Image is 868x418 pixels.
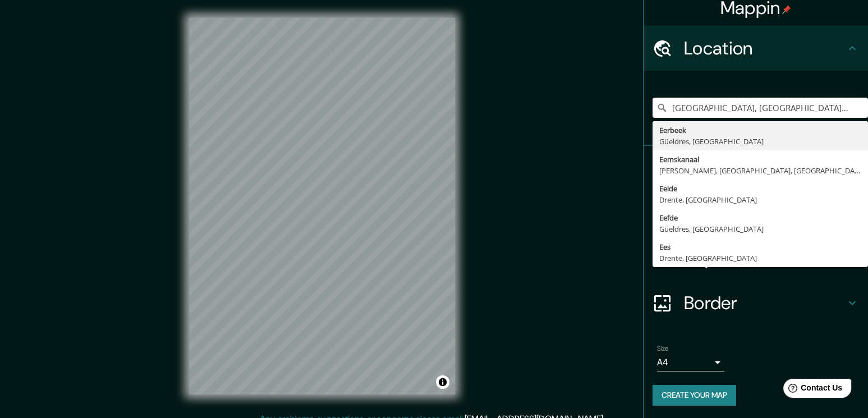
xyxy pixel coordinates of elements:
div: Eemskanaal [659,154,861,165]
label: Size [657,344,669,353]
div: Pins [644,146,868,191]
div: [PERSON_NAME], [GEOGRAPHIC_DATA], [GEOGRAPHIC_DATA] [659,165,861,176]
input: Pick your city or area [653,98,868,118]
h4: Location [684,37,846,59]
div: Eelde [659,183,861,194]
div: Güeldres, [GEOGRAPHIC_DATA] [659,223,861,235]
img: pin-icon.png [782,5,791,14]
div: Location [644,26,868,71]
div: Eerbeek [659,125,861,136]
h4: Border [684,292,846,314]
canvas: Map [189,18,455,394]
div: Style [644,191,868,236]
div: Border [644,281,868,325]
div: Drente, [GEOGRAPHIC_DATA] [659,194,861,205]
button: Create your map [653,385,736,406]
div: Eefde [659,212,861,223]
iframe: Help widget launcher [768,374,856,406]
h4: Layout [684,247,846,269]
div: Güeldres, [GEOGRAPHIC_DATA] [659,136,861,147]
div: Ees [659,241,861,252]
div: A4 [657,353,724,371]
div: Layout [644,236,868,281]
div: Drente, [GEOGRAPHIC_DATA] [659,252,861,264]
button: Toggle attribution [436,375,449,389]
